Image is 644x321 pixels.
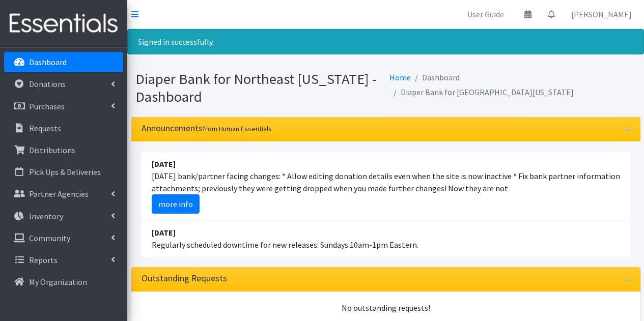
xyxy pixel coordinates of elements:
[389,72,411,82] a: Home
[459,4,512,24] a: User Guide
[29,233,70,243] p: Community
[29,145,75,155] p: Distributions
[4,250,123,270] a: Reports
[4,140,123,160] a: Distributions
[389,85,574,100] li: Diaper Bank for [GEOGRAPHIC_DATA][US_STATE]
[152,159,176,169] strong: [DATE]
[4,118,123,138] a: Requests
[29,167,101,177] p: Pick Ups & Deliveries
[203,124,272,133] small: from Human Essentials
[152,194,200,214] a: more info
[142,152,630,220] li: [DATE] bank/partner facing changes: * Allow editing donation details even when the site is now in...
[29,189,89,199] p: Partner Agencies
[29,277,87,287] p: My Organization
[142,220,630,257] li: Regularly scheduled downtime for new releases: Sundays 10am-1pm Eastern.
[29,57,67,67] p: Dashboard
[152,227,176,238] strong: [DATE]
[142,273,227,284] h3: Outstanding Requests
[29,211,63,221] p: Inventory
[142,302,630,314] div: No outstanding requests!
[4,74,123,94] a: Donations
[4,96,123,116] a: Purchases
[29,123,61,133] p: Requests
[29,101,65,111] p: Purchases
[411,70,460,85] li: Dashboard
[29,255,58,265] p: Reports
[4,7,123,41] img: HumanEssentials
[135,70,382,105] h1: Diaper Bank for Northeast [US_STATE] - Dashboard
[4,52,123,72] a: Dashboard
[29,79,66,89] p: Donations
[4,184,123,204] a: Partner Agencies
[142,123,272,134] h3: Announcements
[127,29,644,54] div: Signed in successfully.
[4,228,123,248] a: Community
[4,272,123,292] a: My Organization
[563,4,640,24] a: [PERSON_NAME]
[4,206,123,226] a: Inventory
[4,162,123,182] a: Pick Ups & Deliveries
